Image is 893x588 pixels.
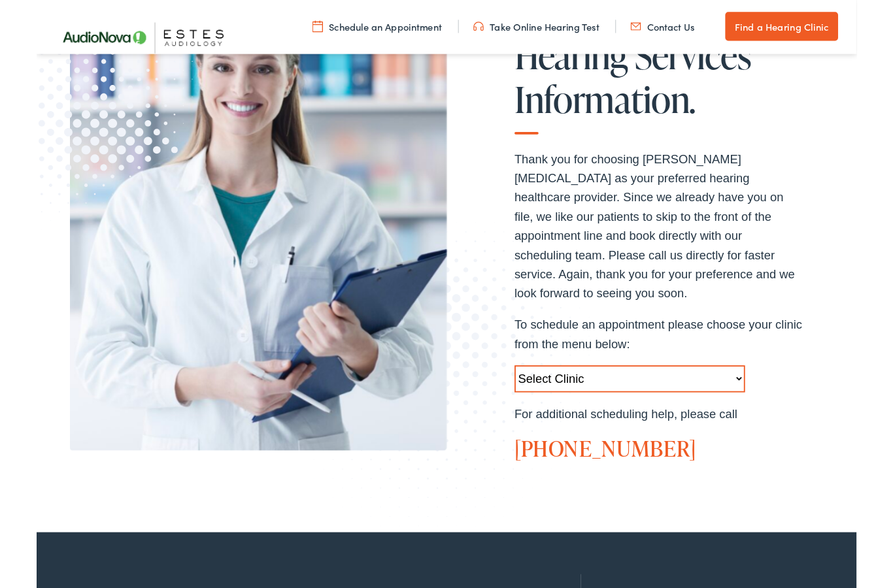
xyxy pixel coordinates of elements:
[475,22,613,36] a: Take Online Hearing Test
[520,39,644,82] span: Hearing
[647,22,658,36] img: utility icon
[750,13,873,44] a: Find a Hearing Clinic
[475,22,487,36] img: utility icon
[520,87,718,130] span: Information.
[520,440,834,461] p: For additional scheduling help, please call
[647,22,716,36] a: Contact Us
[520,472,718,504] a: [PHONE_NUMBER]
[651,39,778,82] span: Services
[520,163,834,330] p: Thank you for choosing [PERSON_NAME] [MEDICAL_DATA] as your preferred hearing healthcare provider...
[300,22,441,36] a: Schedule an Appointment
[300,22,312,36] img: utility icon
[520,343,834,385] p: To schedule an appointment please choose your clinic from the menu below:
